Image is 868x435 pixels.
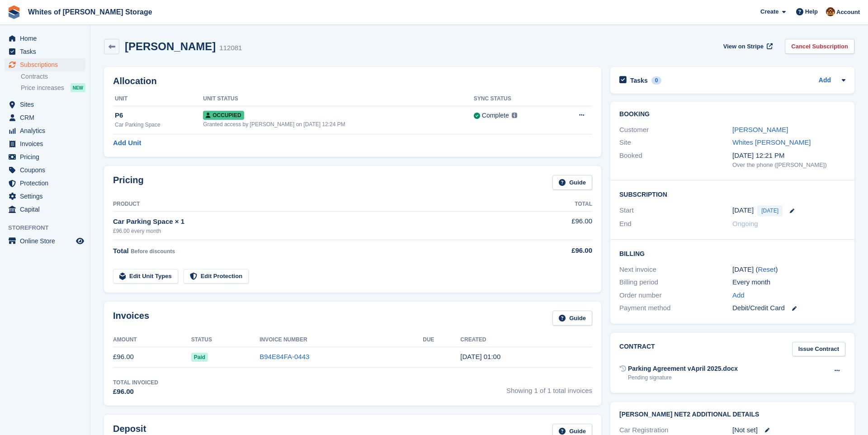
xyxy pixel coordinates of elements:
span: Price increases [21,84,64,92]
span: Total [113,247,129,255]
a: menu [5,164,85,176]
a: menu [5,203,85,216]
div: Booked [619,151,732,170]
div: Over the phone ([PERSON_NAME]) [732,161,845,170]
h2: Billing [619,249,845,258]
img: Eddie White [826,7,835,16]
div: £96.00 [528,246,592,256]
span: Protection [20,177,74,189]
a: Guide [552,311,592,326]
div: Pending signature [628,374,738,382]
a: menu [5,177,85,189]
span: Showing 1 of 1 total invoices [506,378,592,397]
div: Total Invoiced [113,378,158,387]
span: Paid [191,353,208,362]
h2: [PERSON_NAME] Net2 Additional Details [619,411,845,418]
th: Unit Status [203,92,474,106]
div: NEW [71,83,85,92]
h2: Invoices [113,311,149,326]
span: Capital [20,203,74,216]
a: Price increases NEW [21,83,85,93]
a: Cancel Subscription [785,39,854,54]
a: Issue Contract [792,342,845,357]
a: Reset [758,265,775,273]
div: Billing period [619,277,732,288]
time: 2025-10-04 00:00:00 UTC [732,205,754,216]
a: Edit Protection [184,269,249,284]
th: Status [191,333,260,347]
div: Parking Agreement vApril 2025.docx [628,364,738,374]
img: stora-icon-8386f47178a22dfd0bd8f6a31ec36ba5ce8667c1dd55bd0f319d3a0aa187defe.svg [7,5,21,19]
span: Invoices [20,137,74,150]
span: Home [20,32,74,45]
a: Contracts [21,72,85,81]
span: Help [805,7,818,16]
h2: [PERSON_NAME] [125,40,216,52]
span: Tasks [20,45,74,58]
a: menu [5,111,85,124]
th: Sync Status [474,92,557,106]
h2: Contract [619,342,655,357]
div: Next invoice [619,265,732,275]
span: Create [760,7,778,16]
a: Whites of [PERSON_NAME] Storage [24,5,156,19]
span: Settings [20,190,74,203]
span: Storefront [8,223,90,232]
div: [DATE] ( ) [732,265,845,275]
span: Account [836,8,860,17]
a: Add Unit [113,138,141,148]
span: Sites [20,98,74,111]
time: 2025-10-04 00:00:59 UTC [460,353,500,360]
a: menu [5,58,85,71]
a: B94E84FA-0443 [259,353,309,360]
a: Add [732,290,745,301]
div: Granted access by [PERSON_NAME] on [DATE] 12:24 PM [203,120,474,128]
div: 112081 [219,43,242,53]
span: Analytics [20,124,74,137]
span: View on Stripe [723,42,764,51]
div: Complete [482,111,509,120]
a: Guide [552,175,592,190]
h2: Booking [619,111,845,118]
div: Start [619,205,732,216]
div: £96.00 [113,387,158,397]
div: [DATE] 12:21 PM [732,151,845,161]
div: Car Parking Space [115,121,203,129]
a: menu [5,137,85,150]
td: £96.00 [113,347,191,367]
a: menu [5,124,85,137]
a: [PERSON_NAME] [732,126,788,133]
div: Every month [732,277,845,288]
a: menu [5,190,85,203]
a: View on Stripe [720,39,774,54]
th: Amount [113,333,191,347]
a: Whites [PERSON_NAME] [732,138,811,146]
div: Site [619,137,732,148]
h2: Allocation [113,76,592,86]
th: Due [423,333,460,347]
a: menu [5,98,85,111]
a: Preview store [75,236,85,246]
a: Edit Unit Types [113,269,178,284]
span: Before discounts [131,248,175,255]
div: 0 [651,76,662,85]
span: Pricing [20,151,74,163]
h2: Subscription [619,189,845,199]
a: menu [5,45,85,58]
span: [DATE] [757,205,783,216]
a: menu [5,151,85,163]
span: Online Store [20,235,74,247]
h2: Pricing [113,175,144,190]
span: Subscriptions [20,58,74,71]
img: icon-info-grey-7440780725fd019a000dd9b08b2336e03edf1995a4989e88bcd33f0948082b44.svg [512,113,517,118]
div: P6 [115,110,203,121]
th: Unit [113,92,203,106]
th: Product [113,197,528,212]
th: Total [528,197,592,212]
div: Debit/Credit Card [732,303,845,313]
div: End [619,219,732,229]
span: CRM [20,111,74,124]
span: Coupons [20,164,74,176]
a: menu [5,235,85,247]
div: Payment method [619,303,732,313]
